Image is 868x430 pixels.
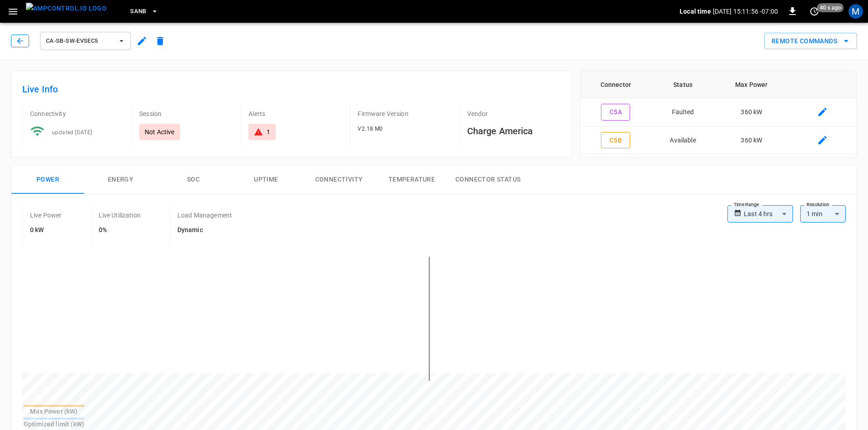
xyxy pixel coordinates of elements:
[764,33,857,50] div: remote commands options
[177,225,232,235] h6: Dynamic
[651,98,715,126] td: Faulted
[84,165,157,194] button: Energy
[764,33,857,50] button: Remote Commands
[734,201,759,208] label: Time Range
[30,211,62,220] p: Live Power
[580,71,857,154] table: connector table
[651,126,715,155] td: Available
[126,3,162,20] button: SanB
[715,71,788,98] th: Max Power
[601,104,630,121] button: C5A
[40,32,131,50] button: ca-sb-sw-evseC5
[303,165,375,194] button: Connectivity
[11,165,84,194] button: Power
[30,225,62,235] h6: 0 kW
[807,201,829,208] label: Resolution
[99,225,141,235] h6: 0%
[800,205,846,223] div: 1 min
[130,6,146,17] span: SanB
[713,7,778,16] p: [DATE] 15:11:56 -07:00
[46,36,113,46] span: ca-sb-sw-evseC5
[375,165,448,194] button: Temperature
[467,124,561,138] h6: Charge America
[448,165,528,194] button: Connector Status
[26,3,106,14] img: ampcontrol.io logo
[177,211,232,220] p: Load Management
[807,4,822,19] button: set refresh interval
[580,71,651,98] th: Connector
[248,109,343,118] p: Alerts
[358,109,452,118] p: Firmware Version
[715,98,788,126] td: 360 kW
[99,211,141,220] p: Live Utilization
[145,127,175,137] p: Not Active
[267,127,270,137] div: 1
[744,205,793,223] div: Last 4 hrs
[715,126,788,155] td: 360 kW
[848,4,863,19] div: profile-icon
[30,109,124,118] p: Connectivity
[817,3,844,12] span: 40 s ago
[230,165,303,194] button: Uptime
[651,71,715,98] th: Status
[358,126,383,132] span: V2.18.M0
[139,109,233,118] p: Session
[157,165,230,194] button: SOC
[601,132,630,149] button: C5B
[467,109,561,118] p: Vendor
[22,82,561,96] h6: Live Info
[680,7,711,16] p: Local time
[52,129,92,136] span: updated [DATE]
